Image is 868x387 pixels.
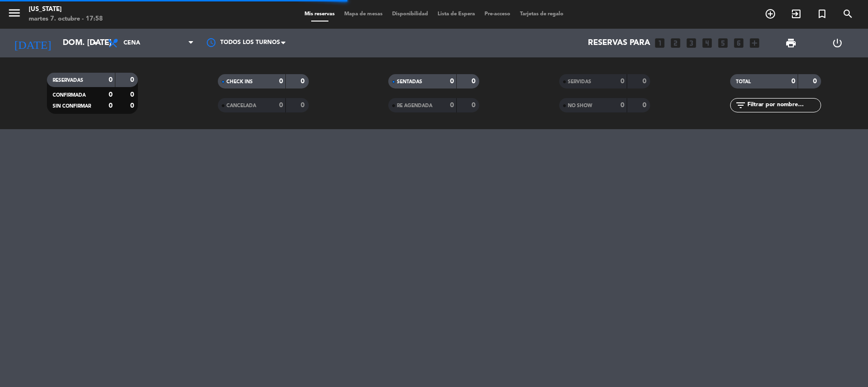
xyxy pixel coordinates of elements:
strong: 0 [130,91,136,98]
i: add_box [748,37,761,49]
i: menu [7,6,22,20]
i: arrow_drop_down [89,37,101,49]
strong: 0 [450,102,454,109]
strong: 0 [109,77,113,83]
i: looks_4 [701,37,713,49]
i: looks_two [669,37,682,49]
div: martes 7. octubre - 17:58 [29,14,103,24]
span: Cena [124,40,140,46]
i: looks_5 [717,37,729,49]
i: add_circle_outline [765,8,776,20]
strong: 0 [109,91,113,98]
strong: 0 [813,78,819,85]
i: search [842,8,854,20]
strong: 0 [301,102,306,109]
strong: 0 [130,102,136,109]
strong: 0 [620,78,624,85]
strong: 0 [450,78,454,85]
strong: 0 [279,78,283,85]
strong: 0 [643,78,648,85]
span: RE AGENDADA [397,103,432,108]
span: TOTAL [736,79,751,84]
span: Mapa de mesas [339,11,387,17]
i: exit_to_app [790,8,802,20]
strong: 0 [130,77,136,83]
i: [DATE] [7,33,58,54]
span: CHECK INS [226,79,253,84]
strong: 0 [472,102,477,109]
span: print [785,37,797,49]
strong: 0 [791,78,795,85]
strong: 0 [643,102,648,109]
span: Pre-acceso [480,11,515,17]
i: looks_one [654,37,666,49]
strong: 0 [472,78,477,85]
span: RESERVADAS [53,78,83,83]
span: Lista de Espera [433,11,480,17]
i: turned_in_not [816,8,828,20]
i: filter_list [735,100,746,111]
i: looks_3 [685,37,698,49]
span: NO SHOW [568,103,592,108]
strong: 0 [620,102,624,109]
input: Filtrar por nombre... [746,100,821,111]
span: CONFIRMADA [53,93,86,98]
i: looks_6 [733,37,745,49]
button: menu [7,6,22,23]
span: SENTADAS [397,79,422,84]
span: CANCELADA [226,103,256,108]
span: SERVIDAS [568,79,591,84]
div: [US_STATE] [29,5,103,14]
strong: 0 [109,102,113,109]
strong: 0 [279,102,283,109]
strong: 0 [301,78,306,85]
span: Mis reservas [300,11,339,17]
div: LOG OUT [814,29,861,57]
span: Tarjetas de regalo [515,11,568,17]
span: Reservas para [588,39,650,48]
span: SIN CONFIRMAR [53,104,91,109]
span: Disponibilidad [387,11,433,17]
i: power_settings_new [832,37,843,49]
